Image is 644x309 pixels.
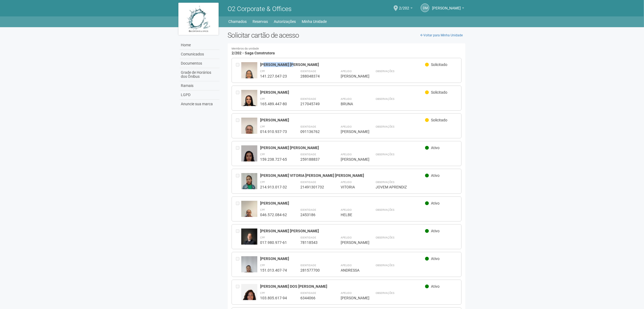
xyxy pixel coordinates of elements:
[399,7,413,11] a: 2/202
[300,74,327,79] div: 288048374
[341,129,362,134] div: [PERSON_NAME]
[300,129,327,134] div: 091136762
[228,31,466,39] h2: Solicitar cartão de acesso
[341,208,352,211] strong: Apelido
[341,97,352,100] strong: Apelido
[341,185,362,189] div: VITORIA
[432,1,461,10] span: DIEGO MEDEIROS
[260,208,265,211] strong: CPF
[300,212,327,217] div: 2453186
[431,257,440,261] span: Ativo
[376,97,394,100] strong: Observações
[260,70,265,73] strong: CPF
[236,90,241,106] div: Entre em contato com a Aministração para solicitar o cancelamento ou 2a via
[300,292,316,294] strong: Identidade
[260,181,265,184] strong: CPF
[180,59,220,68] a: Documentos
[236,118,241,134] div: Entre em contato com a Aministração para solicitar o cancelamento ou 2a via
[376,125,394,128] strong: Observações
[260,145,425,150] div: [PERSON_NAME] [PERSON_NAME]
[431,229,440,233] span: Ativo
[300,125,316,128] strong: Identidade
[260,153,265,156] strong: CPF
[180,81,220,90] a: Ramais
[341,240,362,245] div: [PERSON_NAME]
[260,212,287,217] div: 046.572.084-62
[260,62,425,67] div: [PERSON_NAME] [PERSON_NAME]
[418,31,466,39] a: Voltar para Minha Unidade
[260,129,287,134] div: 014.910.937-73
[341,268,362,273] div: ANDRESSA
[341,125,352,128] strong: Apelido
[341,153,352,156] strong: Apelido
[241,201,257,230] img: user.jpg
[236,62,241,79] div: Entre em contato com a Aministração para solicitar o cancelamento ou 2a via
[260,236,265,239] strong: CPF
[180,68,220,81] a: Grade de Horários dos Ônibus
[236,256,241,273] div: Entre em contato com a Aministração para solicitar o cancelamento ou 2a via
[302,18,327,25] a: Minha Unidade
[399,1,409,10] span: 2/202
[260,264,265,267] strong: CPF
[232,47,462,50] small: Membros da unidade
[341,70,352,73] strong: Apelido
[180,100,220,108] a: Anuncie sua marca
[241,90,257,119] img: user.jpg
[260,296,287,300] div: 103.805.617-94
[241,229,257,253] img: user.jpg
[260,101,287,106] div: 165.489.447-80
[260,284,425,289] div: [PERSON_NAME] DOS [PERSON_NAME]
[376,181,394,184] strong: Observações
[341,181,352,184] strong: Apelido
[300,264,316,267] strong: Identidade
[300,181,316,184] strong: Identidade
[260,74,287,79] div: 141.227.047-23
[300,97,316,100] strong: Identidade
[300,70,316,73] strong: Identidade
[260,240,287,245] div: 017.980.977-61
[300,236,316,239] strong: Identidade
[431,173,440,178] span: Ativo
[341,264,352,267] strong: Apelido
[341,157,362,162] div: [PERSON_NAME]
[376,208,394,211] strong: Observações
[432,7,464,11] a: [PERSON_NAME]
[241,256,257,285] img: user.jpg
[253,18,268,25] a: Reservas
[236,201,241,217] div: Entre em contato com a Aministração para solicitar o cancelamento ou 2a via
[300,208,316,211] strong: Identidade
[431,62,447,67] span: Solicitado
[431,90,447,94] span: Solicitado
[376,264,394,267] strong: Observações
[300,157,327,162] div: 259188837
[341,236,352,239] strong: Apelido
[300,101,327,106] div: 217045749
[300,185,327,189] div: 21491301732
[376,70,394,73] strong: Observações
[260,185,287,189] div: 214.913.017-32
[241,145,257,167] img: user.jpg
[232,47,462,55] h4: 2/202 - Saga Construtora
[228,5,292,13] span: O2 Corporate & Offices
[376,292,394,294] strong: Observações
[431,146,440,150] span: Ativo
[236,145,241,162] div: Entre em contato com a Aministração para solicitar o cancelamento ou 2a via
[376,185,458,189] div: JOVEM APRENDIZ
[341,74,362,79] div: [PERSON_NAME]
[431,284,440,289] span: Ativo
[341,296,362,300] div: [PERSON_NAME]
[376,153,394,156] strong: Observações
[178,3,219,35] img: logo.jpg
[236,284,241,300] div: Entre em contato com a Aministração para solicitar o cancelamento ou 2a via
[300,240,327,245] div: 78118543
[260,90,425,95] div: [PERSON_NAME]
[260,268,287,273] div: 151.013.407-74
[236,229,241,245] div: Entre em contato com a Aministração para solicitar o cancelamento ou 2a via
[431,201,440,205] span: Ativo
[341,292,352,294] strong: Apelido
[260,201,425,206] div: [PERSON_NAME]
[300,296,327,300] div: 6344066
[341,101,362,106] div: BRUNA
[260,173,425,178] div: [PERSON_NAME] VITORIA [PERSON_NAME] [PERSON_NAME]
[431,118,447,122] span: Solicitado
